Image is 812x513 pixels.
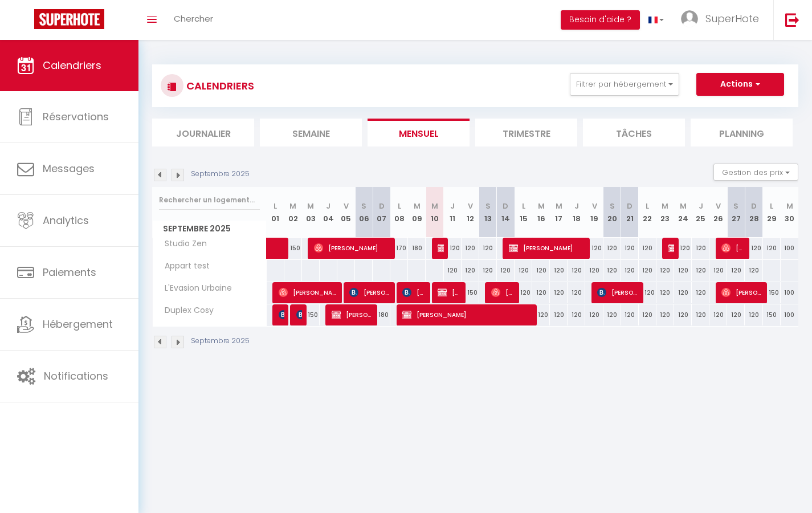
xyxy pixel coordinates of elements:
th: 25 [692,187,709,238]
button: Ouvrir le widget de chat LiveChat [9,5,43,39]
div: 120 [674,304,692,325]
abbr: M [556,201,562,211]
div: 150 [763,282,781,303]
li: Planning [691,119,793,146]
li: Trimestre [475,119,577,146]
abbr: J [574,201,579,211]
li: Journalier [152,119,254,146]
div: 120 [674,282,692,303]
div: 120 [603,238,621,259]
th: 06 [355,187,373,238]
abbr: M [786,201,793,211]
abbr: D [627,201,633,211]
th: 15 [515,187,532,238]
div: 120 [462,238,479,259]
span: [PERSON_NAME] [438,282,461,303]
img: ... [681,10,698,27]
div: 120 [568,282,585,303]
img: Super Booking [34,9,104,29]
div: 150 [763,304,781,325]
span: Notifications [44,369,108,383]
div: 120 [709,304,727,325]
button: Gestion des prix [713,164,798,181]
span: [PERSON_NAME] [721,282,762,303]
div: 120 [532,304,550,325]
div: 120 [462,260,479,281]
abbr: S [610,201,615,211]
h3: CALENDRIERS [183,73,254,99]
span: Paiements [43,265,96,279]
div: 120 [745,260,762,281]
span: [PERSON_NAME] [668,237,674,259]
div: 120 [639,304,656,325]
abbr: M [680,201,687,211]
div: 120 [621,260,639,281]
div: 120 [656,304,674,325]
abbr: M [662,201,668,211]
abbr: D [503,201,508,211]
th: 21 [621,187,639,238]
span: [PERSON_NAME] [314,237,390,259]
span: Hébergement [43,317,113,331]
div: 120 [515,282,532,303]
span: [PERSON_NAME] [721,237,745,259]
button: Actions [696,73,784,96]
div: 120 [692,304,709,325]
abbr: V [592,201,597,211]
div: 100 [781,238,798,259]
th: 17 [550,187,568,238]
input: Rechercher un logement... [159,190,260,210]
th: 28 [745,187,762,238]
div: 120 [709,260,727,281]
div: 120 [745,304,762,325]
th: 03 [302,187,320,238]
span: [PERSON_NAME] [438,237,443,259]
div: 120 [692,238,709,259]
th: 23 [656,187,674,238]
div: 150 [302,304,320,325]
th: 02 [284,187,302,238]
th: 22 [639,187,656,238]
div: 120 [639,282,656,303]
div: 100 [781,282,798,303]
div: 120 [745,238,762,259]
div: 120 [550,304,568,325]
abbr: V [344,201,349,211]
div: 120 [479,260,497,281]
th: 27 [727,187,745,238]
div: 120 [568,304,585,325]
abbr: D [379,201,385,211]
abbr: M [538,201,545,211]
div: 120 [727,304,745,325]
abbr: L [646,201,649,211]
div: 120 [497,260,515,281]
abbr: M [414,201,421,211]
span: [PERSON_NAME] [349,282,390,303]
span: Patureau Léa [279,304,284,325]
div: 150 [462,282,479,303]
div: 120 [763,238,781,259]
div: 170 [390,238,408,259]
div: 120 [674,238,692,259]
th: 18 [568,187,585,238]
th: 16 [532,187,550,238]
span: Chercher [174,13,213,25]
abbr: M [307,201,314,211]
div: 120 [621,238,639,259]
span: [PERSON_NAME] [509,237,585,259]
div: 120 [621,304,639,325]
div: 120 [603,260,621,281]
div: 120 [727,260,745,281]
div: 120 [444,238,462,259]
span: Analytics [43,213,89,227]
abbr: L [770,201,773,211]
th: 26 [709,187,727,238]
span: [PERSON_NAME] [491,282,515,303]
th: 04 [320,187,337,238]
span: [PERSON_NAME] [296,304,302,325]
th: 24 [674,187,692,238]
div: 120 [532,282,550,303]
th: 20 [603,187,621,238]
th: 11 [444,187,462,238]
div: 120 [479,238,497,259]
